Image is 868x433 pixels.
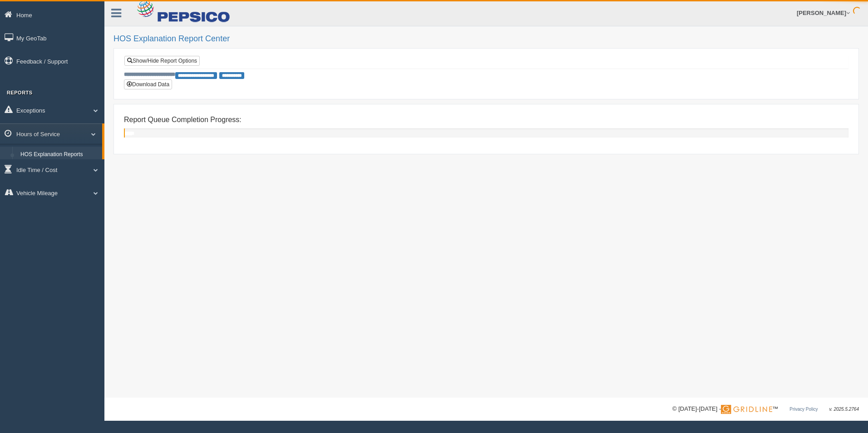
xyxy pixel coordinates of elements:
button: Download Data [124,79,172,89]
h2: HOS Explanation Report Center [113,34,859,44]
a: HOS Explanation Reports [16,147,102,163]
img: Gridline [721,405,772,414]
a: Show/Hide Report Options [124,56,200,66]
span: v. 2025.5.2764 [829,407,859,412]
a: Privacy Policy [789,407,818,412]
div: © [DATE]-[DATE] - ™ [672,404,859,414]
h4: Report Queue Completion Progress: [124,116,848,124]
